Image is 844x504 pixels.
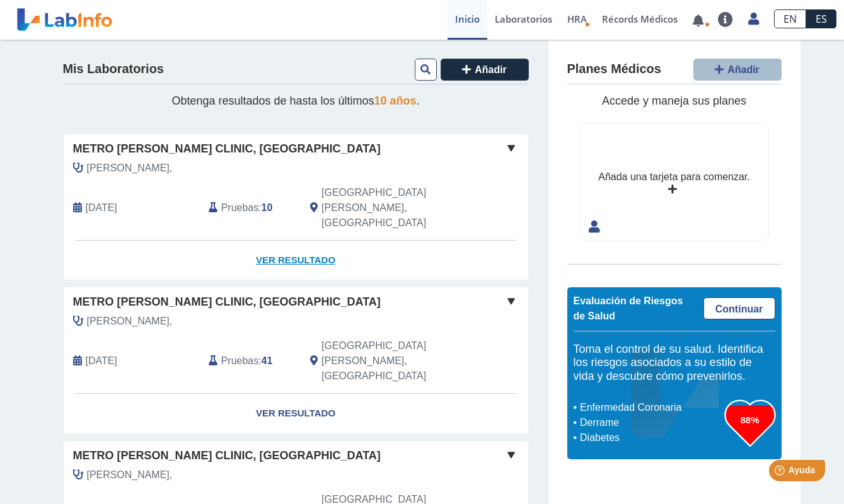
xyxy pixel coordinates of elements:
[727,64,760,75] span: Añadir
[221,353,258,369] span: Pruebas
[574,295,683,321] span: Evaluación de Riesgos de Salud
[577,415,725,430] li: Derrame
[262,355,273,366] b: 41
[574,343,775,384] h5: Toma el control de su salud. Identifica los riesgos asociados a su estilo de vida y descubre cómo...
[441,59,529,81] button: Añadir
[715,304,763,314] span: Continuar
[86,200,117,215] span: 2025-09-04
[374,94,417,107] span: 10 años
[725,412,775,428] h3: 88%
[199,185,301,231] div: :
[199,338,301,384] div: :
[321,338,461,384] span: San Juan, PR
[732,455,830,490] iframe: Help widget launcher
[806,9,836,28] a: ES
[64,241,528,280] a: Ver Resultado
[262,202,273,213] b: 10
[567,62,661,77] h4: Planes Médicos
[64,394,528,433] a: Ver Resultado
[87,161,173,176] span: Torres,
[321,185,461,231] span: San Juan, PR
[86,353,117,369] span: 2024-09-12
[171,94,419,107] span: Obtenga resultados de hasta los últimos .
[577,400,725,415] li: Enfermedad Coronaria
[87,467,173,483] span: Torres,
[567,13,587,25] span: HRA
[703,297,775,319] a: Continuar
[693,59,782,81] button: Añadir
[73,140,381,157] span: Metro [PERSON_NAME] Clinic, [GEOGRAPHIC_DATA]
[87,314,173,329] span: Torres,
[73,294,381,311] span: Metro [PERSON_NAME] Clinic, [GEOGRAPHIC_DATA]
[577,430,725,445] li: Diabetes
[73,447,381,464] span: Metro [PERSON_NAME] Clinic, [GEOGRAPHIC_DATA]
[63,62,164,77] h4: Mis Laboratorios
[598,169,749,185] div: Añada una tarjeta para comenzar.
[774,9,806,28] a: EN
[602,94,746,107] span: Accede y maneja sus planes
[221,200,258,215] span: Pruebas
[475,64,507,75] span: Añadir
